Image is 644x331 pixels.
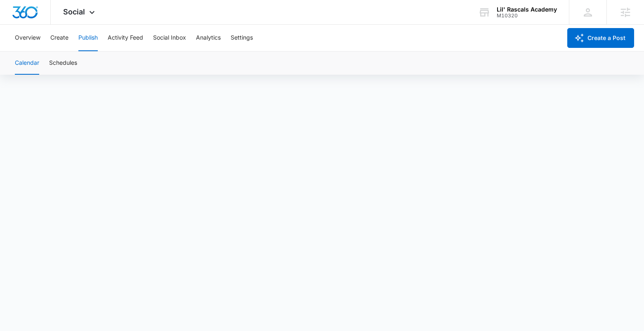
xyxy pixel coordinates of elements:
span: Social [63,7,85,16]
button: Calendar [15,52,39,75]
div: account id [497,13,557,19]
button: Settings [231,25,253,51]
button: Analytics [196,25,221,51]
button: Create [50,25,68,51]
button: Activity Feed [108,25,143,51]
button: Publish [78,25,98,51]
div: account name [497,6,557,13]
button: Schedules [49,52,77,75]
button: Social Inbox [153,25,186,51]
button: Create a Post [567,28,634,48]
button: Overview [15,25,40,51]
